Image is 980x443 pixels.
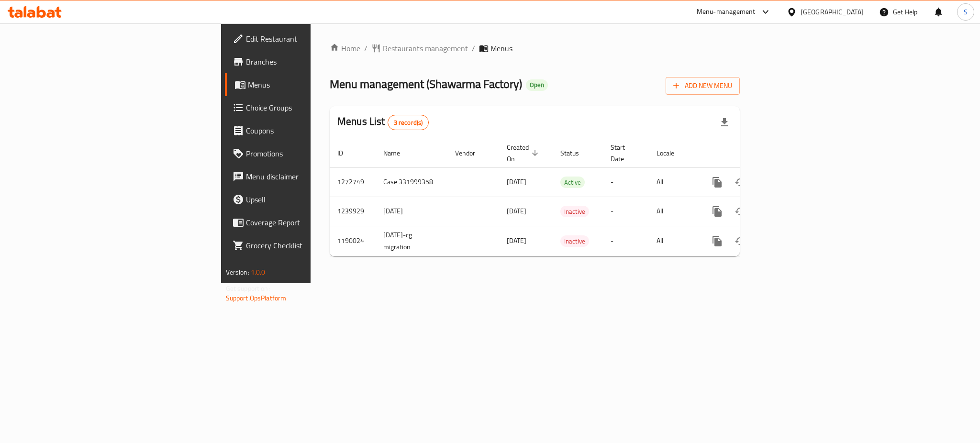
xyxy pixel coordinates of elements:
span: 1.0.0 [251,266,266,278]
span: Active [560,177,585,188]
span: Created On [507,142,541,165]
div: Inactive [560,206,589,217]
a: Coupons [225,119,385,142]
td: All [649,226,698,256]
span: [DATE] [507,205,526,217]
th: Actions [698,139,805,168]
div: Open [526,79,548,91]
span: Menu management ( Shawarma Factory ) [330,73,522,95]
span: Start Date [611,142,637,165]
span: Status [560,147,591,159]
span: S [964,7,968,17]
td: All [649,167,698,197]
span: Version: [226,266,249,278]
button: more [706,200,729,223]
span: Add New Menu [673,80,732,92]
td: - [603,197,649,226]
span: [DATE] [507,234,526,247]
a: Edit Restaurant [225,27,385,50]
span: Edit Restaurant [246,33,377,44]
span: Get support on: [226,282,270,295]
a: Menus [225,73,385,96]
button: Add New Menu [666,77,740,95]
a: Promotions [225,142,385,165]
div: Inactive [560,235,589,247]
td: [DATE]-cg migration [376,226,447,256]
h2: Menus List [337,114,429,130]
span: Vendor [455,147,488,159]
a: Upsell [225,188,385,211]
span: Coverage Report [246,217,377,228]
button: Change Status [729,200,752,223]
span: Inactive [560,206,589,217]
td: - [603,167,649,197]
span: Inactive [560,236,589,247]
span: Menus [490,43,512,54]
span: 3 record(s) [388,118,429,127]
span: Name [383,147,412,159]
span: Promotions [246,148,377,159]
button: more [706,171,729,194]
span: [DATE] [507,176,526,188]
td: [DATE] [376,197,447,226]
span: Open [526,81,548,89]
span: Menu disclaimer [246,171,377,182]
div: [GEOGRAPHIC_DATA] [801,7,864,17]
span: Coupons [246,125,377,136]
nav: breadcrumb [330,43,740,54]
a: Grocery Checklist [225,234,385,257]
span: Menus [248,79,377,90]
span: Locale [657,147,687,159]
button: more [706,230,729,253]
td: - [603,226,649,256]
a: Choice Groups [225,96,385,119]
a: Restaurants management [371,43,468,54]
td: Case 331999358 [376,167,447,197]
a: Branches [225,50,385,73]
span: Restaurants management [383,43,468,54]
div: Total records count [388,115,429,130]
li: / [472,43,475,54]
span: ID [337,147,356,159]
span: Branches [246,56,377,67]
a: Coverage Report [225,211,385,234]
span: Grocery Checklist [246,240,377,251]
div: Active [560,177,585,188]
button: Change Status [729,230,752,253]
span: Choice Groups [246,102,377,113]
a: Menu disclaimer [225,165,385,188]
span: Upsell [246,194,377,205]
td: All [649,197,698,226]
a: Support.OpsPlatform [226,292,287,304]
div: Export file [713,111,736,134]
table: enhanced table [330,139,805,256]
div: Menu-management [697,6,756,18]
button: Change Status [729,171,752,194]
